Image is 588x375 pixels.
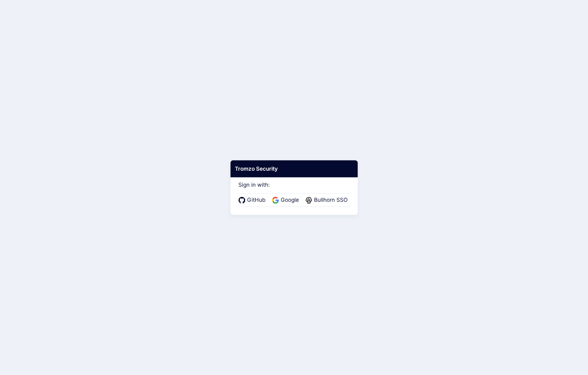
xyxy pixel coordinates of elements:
[312,196,350,204] span: Bullhorn SSO
[245,196,268,204] span: GitHub
[272,196,301,204] a: Google
[305,196,350,204] a: Bullhorn SSO
[279,196,301,204] span: Google
[238,196,268,204] a: GitHub
[230,160,358,177] div: Tromzo Security
[238,173,350,207] div: Sign in with:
